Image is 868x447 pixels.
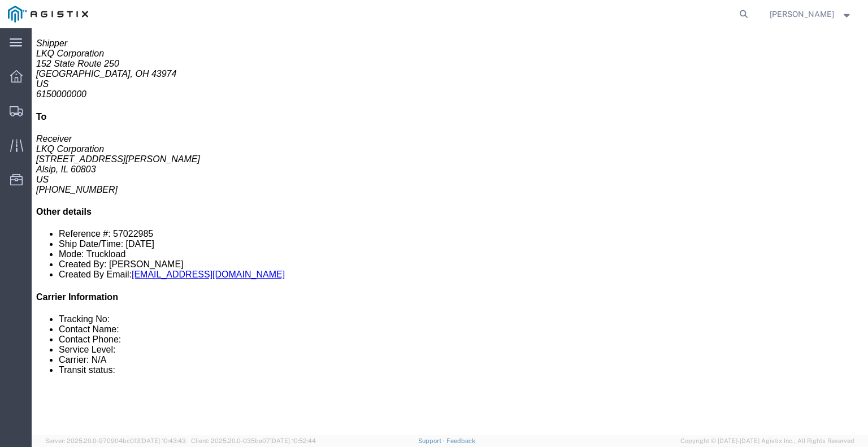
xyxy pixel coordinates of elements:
[191,437,316,444] span: Client: 2025.20.0-035ba07
[680,436,854,446] span: Copyright © [DATE]-[DATE] Agistix Inc., All Rights Reserved
[769,7,853,21] button: [PERSON_NAME]
[446,437,475,444] a: Feedback
[770,8,834,20] span: Alexander Baetens
[418,437,446,444] a: Support
[8,6,88,23] img: logo
[32,28,868,435] iframe: FS Legacy Container
[45,437,186,444] span: Server: 2025.20.0-970904bc0f3
[140,437,186,444] span: [DATE] 10:43:43
[270,437,316,444] span: [DATE] 10:52:44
